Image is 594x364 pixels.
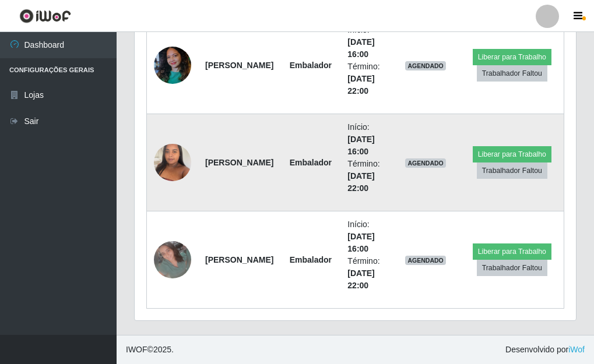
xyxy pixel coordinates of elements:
[290,61,332,70] strong: Embalador
[205,158,273,167] strong: [PERSON_NAME]
[154,137,191,187] img: 1751846244221.jpeg
[473,49,551,65] button: Liberar para Trabalho
[154,241,191,278] img: 1752719654898.jpeg
[290,158,332,167] strong: Embalador
[477,260,547,276] button: Trabalhador Faltou
[568,345,585,354] a: iWof
[347,61,384,97] li: Término:
[347,218,384,255] li: Início:
[347,171,374,193] time: [DATE] 22:00
[405,61,446,70] span: AGENDADO
[154,41,191,90] img: 1732654332869.jpeg
[347,24,384,61] li: Início:
[347,268,374,290] time: [DATE] 22:00
[347,121,384,158] li: Início:
[405,158,446,168] span: AGENDADO
[205,255,273,264] strong: [PERSON_NAME]
[477,65,547,82] button: Trabalhador Faltou
[347,255,384,292] li: Término:
[126,345,147,354] span: IWOF
[126,344,174,356] span: © 2025 .
[347,135,374,156] time: [DATE] 16:00
[19,9,71,23] img: CoreUI Logo
[205,61,273,70] strong: [PERSON_NAME]
[505,344,585,356] span: Desenvolvido por
[347,158,384,195] li: Término:
[477,162,547,179] button: Trabalhador Faltou
[347,74,374,96] time: [DATE] 22:00
[405,256,446,265] span: AGENDADO
[290,255,332,264] strong: Embalador
[347,37,374,59] time: [DATE] 16:00
[473,243,551,260] button: Liberar para Trabalho
[347,232,374,253] time: [DATE] 16:00
[473,146,551,162] button: Liberar para Trabalho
